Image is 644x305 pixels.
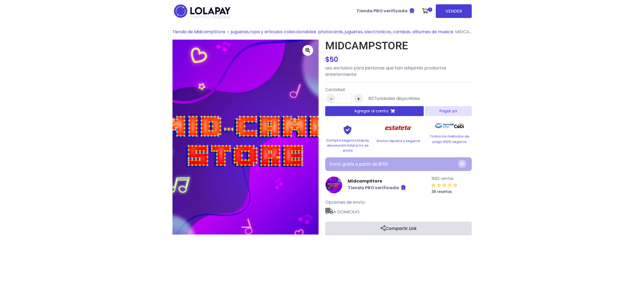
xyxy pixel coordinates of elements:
span: TRENDIER [191,15,230,20]
span: POWERED BY [191,16,203,18]
a: juguetes,ropa y articulos coleccionables [231,29,316,35]
a: VENDER [436,4,472,18]
img: Shield [334,125,361,135]
img: Codi Logo [454,120,464,131]
a: photocards, juguetes, electronicos, camisas, albumes de musica [318,29,453,35]
p: Envíos rápidos y seguros [376,138,421,143]
p: Cantidad: [325,87,420,93]
nav: breadcrumb [172,29,472,39]
p: Todos los métodos de pago 100% seguros [427,134,472,144]
b: Tienda PRO verificada [356,8,408,14]
button: - [326,94,335,103]
p: Envío gratis a partir de $150 [330,161,458,168]
div: 4.82 / 5 [431,182,457,188]
b: Tienda PRO verificada [348,185,399,191]
button: Agregar al carrito [325,106,424,116]
img: MidcampStore [325,176,342,194]
img: Estafeta Logo [381,120,416,136]
p: uso exclusivo para personas que han adquirido productos anteriormente [325,65,472,78]
a: 1 [419,3,434,19]
h1: MIDCAMPSTORE [325,39,472,52]
img: Tienda verificada [409,8,415,14]
div: unidades disponibles [368,95,420,102]
span: Opciones de envío: [325,199,365,205]
img: Mercado Pago Logo [435,120,454,131]
img: medium_1693202091116.jpeg [173,40,319,235]
img: logo [172,3,232,20]
span: Agregar al carrito [354,108,389,114]
small: 38 reseñas [431,189,452,194]
span: 1 [428,8,432,12]
button: + [354,94,363,103]
small: 1682 ventas [431,176,453,181]
a: Compartir Link [325,222,472,235]
a: 38 reseñas [431,182,472,195]
button: Pagar ya [425,106,472,116]
p: Compra segura Lolapay devolución total si no se envía [325,138,370,153]
div: $ [325,54,472,65]
span: 807 [368,95,376,102]
a: MidcampStore [348,178,407,184]
span: A DOMICILIO [325,206,472,215]
span: GO [203,14,210,20]
img: Tienda verificada [400,184,407,191]
span: MIDCAMPSTORE [455,29,489,35]
span: 50 [330,55,338,64]
a: Tienda de MidcampStore [172,29,225,35]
